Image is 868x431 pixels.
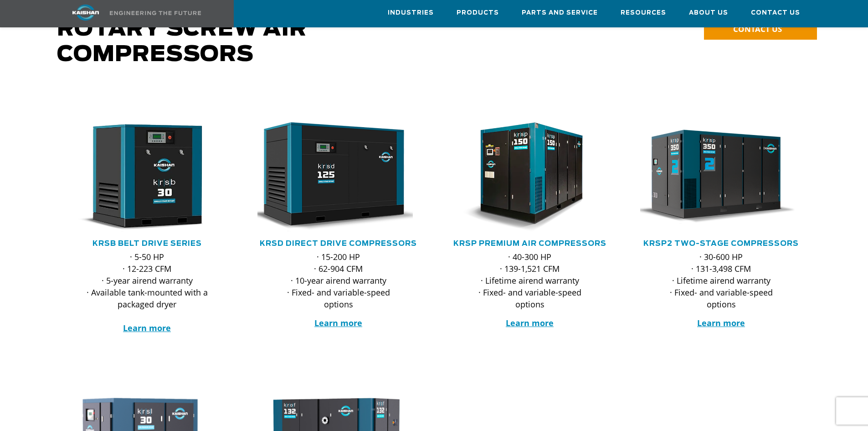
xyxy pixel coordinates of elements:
[506,317,554,328] a: Learn more
[751,8,800,18] span: Contact Us
[704,19,817,40] a: CONTACT US
[92,240,202,247] a: KRSB Belt Drive Series
[388,8,434,18] span: Industries
[522,8,598,18] span: Parts and Service
[84,251,210,334] p: · 5-50 HP · 12-223 CFM · 5-year airend warranty · Available tank-mounted with a packaged dryer
[51,5,120,21] img: kaishan logo
[314,317,362,328] a: Learn more
[457,8,499,18] span: Products
[689,0,728,25] a: About Us
[257,122,420,232] div: krsd125
[697,317,745,328] a: Learn more
[621,0,666,25] a: Resources
[733,24,782,34] span: CONTACT US
[260,240,417,247] a: KRSD Direct Drive Compressors
[658,251,784,310] p: · 30-600 HP · 131-3,498 CFM · Lifetime airend warranty · Fixed- and variable-speed options
[522,0,598,25] a: Parts and Service
[59,122,221,232] img: krsb30
[633,122,796,232] img: krsp350
[457,0,499,25] a: Products
[123,322,171,333] a: Learn more
[66,122,228,232] div: krsb30
[643,240,799,247] a: KRSP2 Two-Stage Compressors
[110,11,201,15] img: Engineering the future
[689,8,728,18] span: About Us
[453,240,606,247] a: KRSP Premium Air Compressors
[621,8,666,18] span: Resources
[751,0,800,25] a: Contact Us
[442,122,604,232] img: krsp150
[467,251,593,310] p: · 40-300 HP · 139-1,521 CFM · Lifetime airend warranty · Fixed- and variable-speed options
[388,0,434,25] a: Industries
[276,251,401,310] p: · 15-200 HP · 62-904 CFM · 10-year airend warranty · Fixed- and variable-speed options
[251,122,413,232] img: krsd125
[640,122,802,232] div: krsp350
[449,122,611,232] div: krsp150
